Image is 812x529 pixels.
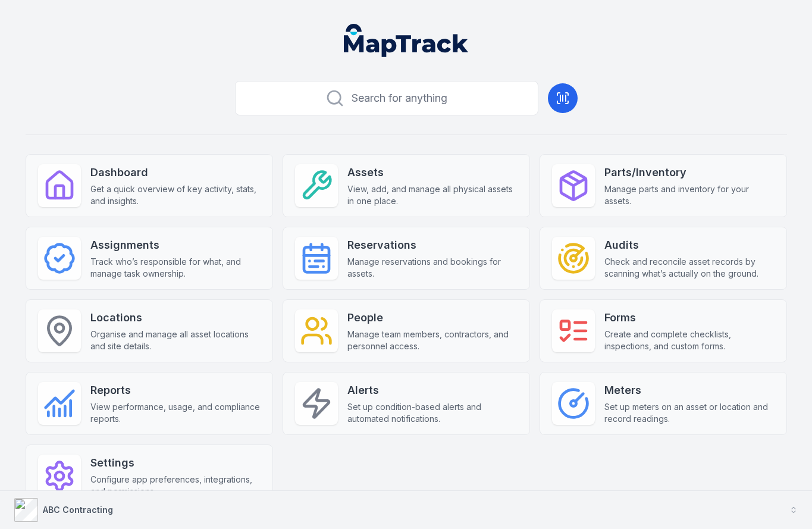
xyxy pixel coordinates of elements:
[90,382,261,399] strong: Reports
[604,382,775,399] strong: Meters
[283,154,530,217] a: AssetsView, add, and manage all physical assets in one place.
[90,164,261,181] strong: Dashboard
[604,328,775,352] span: Create and complete checklists, inspections, and custom forms.
[347,382,518,399] strong: Alerts
[26,372,273,435] a: ReportsView performance, usage, and compliance reports.
[90,401,261,425] span: View performance, usage, and compliance reports.
[26,445,273,508] a: SettingsConfigure app preferences, integrations, and permissions.
[90,455,261,471] strong: Settings
[235,81,538,115] button: Search for anything
[90,474,261,497] span: Configure app preferences, integrations, and permissions.
[283,299,530,362] a: PeopleManage team members, contractors, and personnel access.
[26,299,273,362] a: LocationsOrganise and manage all asset locations and site details.
[283,372,530,435] a: AlertsSet up condition-based alerts and automated notifications.
[90,237,261,253] strong: Assignments
[347,309,518,326] strong: People
[90,256,261,280] span: Track who’s responsible for what, and manage task ownership.
[604,309,775,326] strong: Forms
[604,401,775,425] span: Set up meters on an asset or location and record readings.
[347,256,518,280] span: Manage reservations and bookings for assets.
[90,309,261,326] strong: Locations
[540,154,787,217] a: Parts/InventoryManage parts and inventory for your assets.
[604,164,775,181] strong: Parts/Inventory
[26,154,273,217] a: DashboardGet a quick overview of key activity, stats, and insights.
[540,299,787,362] a: FormsCreate and complete checklists, inspections, and custom forms.
[283,227,530,290] a: ReservationsManage reservations and bookings for assets.
[90,328,261,352] span: Organise and manage all asset locations and site details.
[325,24,488,57] nav: Global
[604,237,775,253] strong: Audits
[43,505,113,515] strong: ABC Contracting
[347,328,518,352] span: Manage team members, contractors, and personnel access.
[604,183,775,207] span: Manage parts and inventory for your assets.
[90,183,261,207] span: Get a quick overview of key activity, stats, and insights.
[540,372,787,435] a: MetersSet up meters on an asset or location and record readings.
[347,401,518,425] span: Set up condition-based alerts and automated notifications.
[540,227,787,290] a: AuditsCheck and reconcile asset records by scanning what’s actually on the ground.
[604,256,775,280] span: Check and reconcile asset records by scanning what’s actually on the ground.
[347,237,518,253] strong: Reservations
[347,164,518,181] strong: Assets
[347,183,518,207] span: View, add, and manage all physical assets in one place.
[352,90,447,107] span: Search for anything
[26,227,273,290] a: AssignmentsTrack who’s responsible for what, and manage task ownership.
